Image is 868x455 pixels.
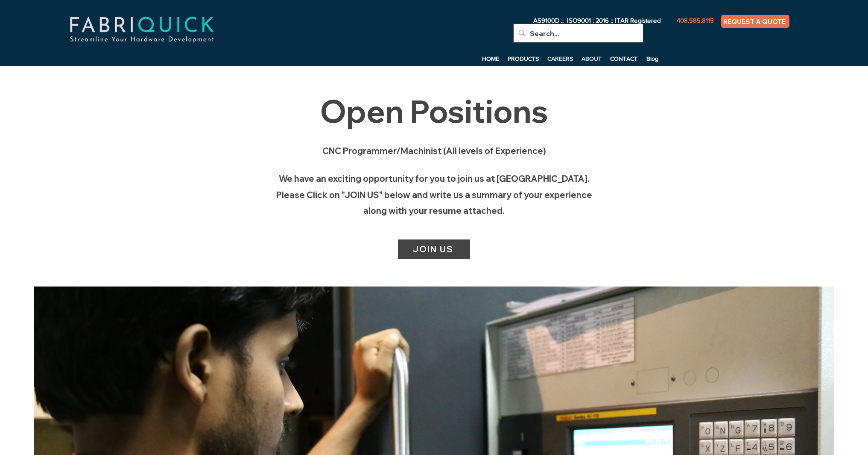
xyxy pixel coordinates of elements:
[276,189,592,216] span: Please Click on "JOIN US" below and write us a summary of your experience along with your resume ...
[279,173,590,184] span: We have an exciting opportunity for you to join us at [GEOGRAPHIC_DATA].
[398,239,470,259] a: JOIN US
[677,17,714,24] span: 408.585.8115
[642,52,663,65] a: Blog
[38,7,245,52] img: fabriquick-logo-colors-adjusted.png
[412,244,453,254] span: JOIN US
[577,52,606,65] a: ABOUT
[533,17,660,24] span: AS9100D :: ISO9001 : 2016 :: ITAR Registered
[721,15,789,28] a: REQUEST A QUOTE
[503,52,543,65] a: PRODUCTS
[320,92,548,130] span: Open Positions
[606,52,642,65] a: CONTACT
[530,24,625,43] input: Search...
[723,18,786,26] span: REQUEST A QUOTE
[478,52,503,65] a: HOME
[365,52,663,65] nav: Site
[543,52,577,65] a: CAREERS
[322,145,546,156] span: CNC Programmer/Machinist (All levels of Experience)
